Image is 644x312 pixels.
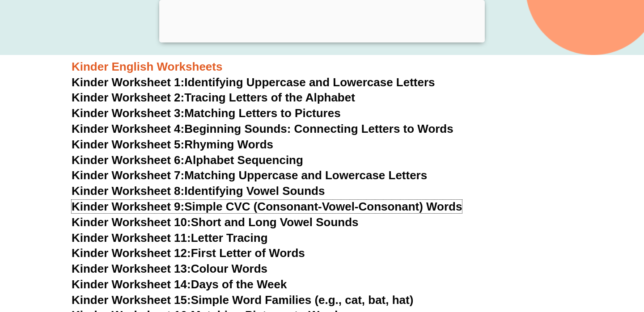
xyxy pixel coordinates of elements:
[72,153,303,167] a: Kinder Worksheet 6:Alphabet Sequencing
[72,91,184,104] span: Kinder Worksheet 2:
[72,76,184,89] span: Kinder Worksheet 1:
[72,153,184,167] span: Kinder Worksheet 6:
[72,231,268,245] a: Kinder Worksheet 11:Letter Tracing
[72,59,572,75] h3: Kinder English Worksheets
[491,211,644,312] iframe: Chat Widget
[72,138,273,151] a: Kinder Worksheet 5:Rhyming Words
[72,293,191,307] span: Kinder Worksheet 15:
[72,262,267,275] a: Kinder Worksheet 13:Colour Words
[72,215,359,229] a: Kinder Worksheet 10:Short and Long Vowel Sounds
[72,246,305,260] a: Kinder Worksheet 12:First Letter of Words
[72,91,355,104] a: Kinder Worksheet 2:Tracing Letters of the Alphabet
[72,184,184,198] span: Kinder Worksheet 8:
[72,122,453,135] a: Kinder Worksheet 4:Beginning Sounds: Connecting Letters to Words
[72,106,341,120] a: Kinder Worksheet 3:Matching Letters to Pictures
[72,122,184,135] span: Kinder Worksheet 4:
[72,169,184,182] span: Kinder Worksheet 7:
[72,200,184,213] span: Kinder Worksheet 9:
[72,200,462,213] a: Kinder Worksheet 9:Simple CVC (Consonant-Vowel-Consonant) Words
[72,169,427,182] a: Kinder Worksheet 7:Matching Uppercase and Lowercase Letters
[72,76,435,89] a: Kinder Worksheet 1:Identifying Uppercase and Lowercase Letters
[72,215,191,229] span: Kinder Worksheet 10:
[72,293,413,307] a: Kinder Worksheet 15:Simple Word Families (e.g., cat, bat, hat)
[72,138,184,151] span: Kinder Worksheet 5:
[72,262,191,275] span: Kinder Worksheet 13:
[72,278,191,291] span: Kinder Worksheet 14:
[72,184,325,198] a: Kinder Worksheet 8:Identifying Vowel Sounds
[72,278,287,291] a: Kinder Worksheet 14:Days of the Week
[72,231,191,245] span: Kinder Worksheet 11:
[72,106,184,120] span: Kinder Worksheet 3:
[72,246,191,260] span: Kinder Worksheet 12:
